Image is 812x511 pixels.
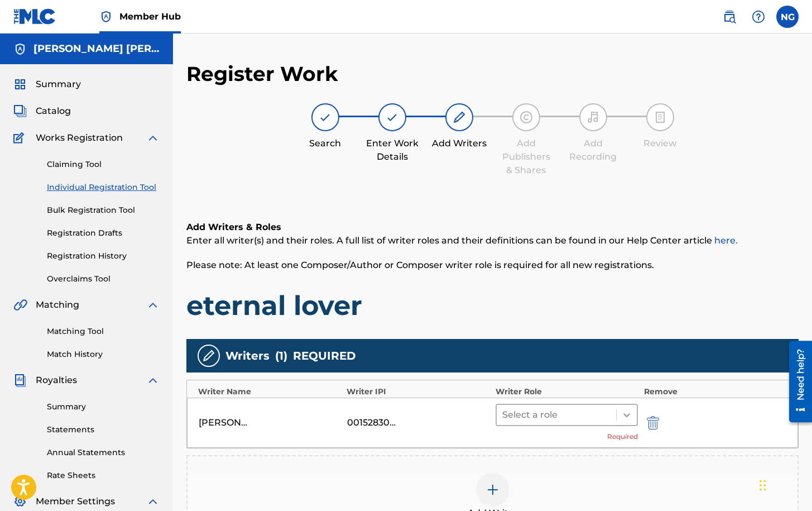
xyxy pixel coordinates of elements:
a: CatalogCatalog [13,104,71,118]
iframe: Resource Center [781,337,812,427]
div: Review [632,137,688,150]
a: SummarySummary [13,78,81,91]
a: Individual Registration Tool [47,182,160,193]
img: add [486,483,499,496]
h6: Add Writers & Roles [186,221,799,234]
span: Works Registration [36,131,123,145]
img: step indicator icon for Enter Work Details [386,111,399,124]
img: Member Settings [13,495,27,508]
img: writers [202,349,215,362]
img: expand [146,298,160,312]
span: Enter all writer(s) and their roles. A full list of writer roles and their definitions can be fou... [186,235,738,246]
a: Claiming Tool [47,159,160,170]
a: Summary [47,401,160,413]
a: Annual Statements [47,447,160,459]
a: Match History [47,348,160,360]
span: Member Settings [36,495,115,508]
img: step indicator icon for Add Publishers & Shares [520,111,533,124]
span: Required [607,432,638,442]
div: Writer Name [198,386,341,398]
div: Enter Work Details [364,137,420,164]
img: Royalties [13,374,27,387]
div: Drag [760,469,766,502]
div: Remove [644,386,787,398]
img: Matching [13,298,27,312]
div: Search [297,137,353,150]
img: expand [146,131,160,145]
span: Writers [225,347,270,364]
div: Add Recording [565,137,621,164]
span: Please note: At least one Composer/Author or Composer writer role is required for all new registr... [186,260,654,270]
img: step indicator icon for Add Writers [453,111,466,124]
img: MLC Logo [13,8,56,25]
span: Summary [36,78,81,91]
div: Add Writers [431,137,487,150]
span: REQUIRED [293,347,356,364]
span: Matching [36,298,79,312]
a: here. [714,235,738,246]
a: Registration History [47,250,160,262]
div: Writer IPI [347,386,489,398]
img: Accounts [13,42,27,56]
span: Catalog [36,104,71,118]
img: expand [146,495,160,508]
a: Public Search [718,6,741,28]
img: Works Registration [13,131,28,145]
img: Top Rightsholder [99,10,113,23]
img: search [723,10,736,23]
a: Rate Sheets [47,470,160,481]
img: step indicator icon for Add Recording [587,111,600,124]
img: step indicator icon for Search [319,111,332,124]
a: Registration Drafts [47,227,160,239]
span: Member Hub [119,10,181,23]
img: 12a2ab48e56ec057fbd8.svg [647,416,659,429]
div: Help [747,6,770,28]
a: Matching Tool [47,326,160,337]
div: Add Publishers & Shares [498,137,554,177]
iframe: Chat Widget [756,457,812,511]
img: Catalog [13,104,27,118]
img: help [752,10,765,23]
img: step indicator icon for Review [654,111,667,124]
img: expand [146,374,160,387]
a: Overclaims Tool [47,273,160,285]
h1: eternal lover [186,289,799,322]
a: Bulk Registration Tool [47,204,160,216]
span: ( 1 ) [275,347,287,364]
div: User Menu [776,6,799,28]
a: Statements [47,424,160,436]
span: Royalties [36,374,77,387]
h5: Nicole Benet Graham [33,42,160,55]
div: Writer Role [496,386,638,398]
img: Summary [13,78,27,91]
h2: Register Work [186,61,338,87]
